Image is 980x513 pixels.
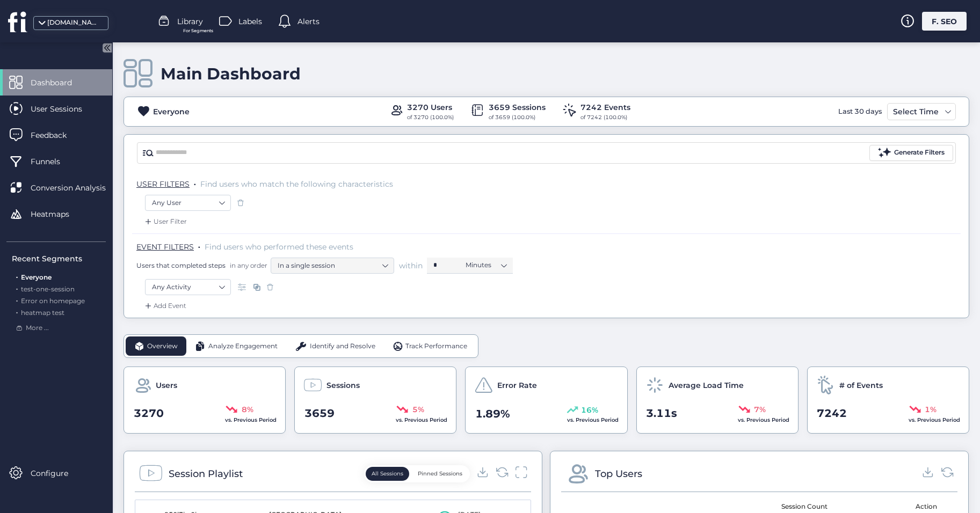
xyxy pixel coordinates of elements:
div: 3270 Users [407,101,454,113]
span: User Sessions [31,103,98,115]
span: Sessions [326,379,360,391]
span: vs. Previous Period [567,416,619,423]
span: Error on homepage [21,297,85,305]
div: Last 30 days [836,103,884,120]
div: of 7242 (100.0%) [580,113,630,122]
div: [DOMAIN_NAME] [47,18,101,28]
span: USER FILTERS [136,179,190,189]
span: 1% [925,404,937,415]
span: . [16,271,18,281]
span: vs. Previous Period [738,416,789,423]
div: User Filter [143,216,187,227]
span: . [16,306,18,317]
span: Dashboard [31,77,88,89]
div: Top Users [595,466,642,481]
span: Users that completed steps [136,261,226,270]
span: . [16,283,18,293]
nz-select-item: Any Activity [152,279,224,295]
div: 7242 Events [580,101,630,113]
span: Configure [31,467,84,479]
span: 5% [412,404,424,415]
div: F. SEO [922,12,967,31]
button: Pinned Sessions [412,467,468,481]
span: Funnels [31,156,76,167]
div: 3659 Sessions [489,101,546,113]
span: 3.11s [646,405,677,422]
nz-select-item: In a single session [278,258,387,274]
div: Recent Segments [12,253,106,265]
span: within [399,260,423,271]
span: vs. Previous Period [396,416,447,423]
span: 16% [581,404,598,416]
span: 1.89% [475,406,510,422]
nz-select-item: Any User [152,195,224,211]
span: 7% [754,404,766,415]
div: Main Dashboard [161,64,301,84]
span: . [194,177,196,188]
span: Track Performance [405,341,467,351]
div: of 3659 (100.0%) [489,113,546,122]
button: All Sessions [366,467,409,481]
span: Labels [238,16,262,27]
span: More ... [26,323,49,333]
div: Add Event [143,301,186,311]
span: Analyze Engagement [208,341,278,351]
span: Overview [147,341,178,351]
span: Library [177,16,203,27]
span: EVENT FILTERS [136,242,194,252]
span: test-one-session [21,285,75,293]
nz-select-item: Minutes [466,257,506,273]
div: Everyone [153,106,190,118]
div: of 3270 (100.0%) [407,113,454,122]
span: 8% [242,404,253,415]
div: Select Time [890,105,941,118]
span: Error Rate [497,379,537,391]
span: # of Events [839,379,883,391]
div: Session Playlist [169,466,243,481]
span: 3659 [304,405,335,422]
div: Generate Filters [894,148,945,158]
span: Users [156,379,177,391]
span: . [16,295,18,305]
span: For Segments [183,27,213,34]
span: vs. Previous Period [909,416,960,423]
span: Average Load Time [669,379,744,391]
span: Find users who performed these events [205,242,353,252]
span: heatmap test [21,309,64,317]
span: in any order [228,261,267,270]
button: Generate Filters [869,145,953,161]
span: . [198,240,200,251]
span: Conversion Analysis [31,182,122,194]
span: Identify and Resolve [310,341,375,351]
span: Alerts [297,16,320,27]
span: 3270 [134,405,164,422]
span: Everyone [21,273,52,281]
span: Heatmaps [31,208,85,220]
span: 7242 [817,405,847,422]
span: Find users who match the following characteristics [200,179,393,189]
span: Feedback [31,129,83,141]
span: vs. Previous Period [225,416,277,423]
